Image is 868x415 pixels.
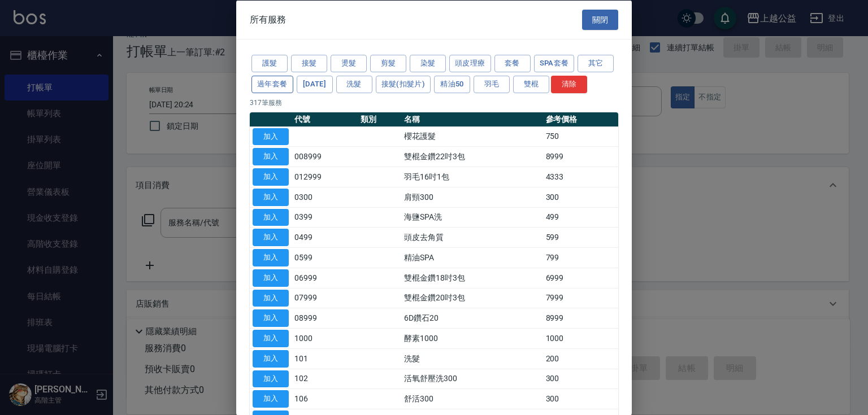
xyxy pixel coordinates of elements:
td: 7999 [543,288,619,308]
button: 加入 [253,128,289,145]
td: 1000 [292,328,358,348]
td: 106 [292,388,358,409]
td: 102 [292,369,358,389]
td: 洗髮 [401,348,543,369]
button: 關閉 [582,9,618,30]
td: 101 [292,348,358,369]
td: 酵素1000 [401,328,543,348]
button: 護髮 [251,55,288,72]
button: 加入 [253,208,289,226]
td: 0599 [292,247,358,268]
button: 頭皮理療 [449,55,491,72]
button: 接髮(扣髮片) [376,75,431,93]
button: 接髮 [291,55,327,72]
span: 所有服務 [250,14,286,25]
button: 加入 [253,289,289,307]
td: 8999 [543,308,619,328]
td: 012999 [292,167,358,187]
td: 8999 [543,146,619,167]
td: 雙棍金鑽22吋3包 [401,146,543,167]
button: 加入 [253,249,289,267]
button: 加入 [253,309,289,327]
td: 肩頸300 [401,187,543,207]
td: 6999 [543,268,619,288]
td: 0399 [292,207,358,228]
button: 加入 [253,370,289,387]
td: 200 [543,348,619,369]
th: 類別 [358,112,401,126]
button: 加入 [253,390,289,408]
button: 雙棍 [513,75,549,93]
td: 750 [543,126,619,147]
td: 雙棍金鑽20吋3包 [401,288,543,308]
td: 6D鑽石20 [401,308,543,328]
td: 活氧舒壓洗300 [401,369,543,389]
td: 羽毛16吋1包 [401,167,543,187]
td: 07999 [292,288,358,308]
button: 過年套餐 [251,75,293,93]
td: 08999 [292,308,358,328]
button: 精油50 [434,75,470,93]
td: 頭皮去角質 [401,227,543,247]
button: [DATE] [297,75,333,93]
button: 染髮 [410,55,446,72]
button: 加入 [253,168,289,186]
td: 4333 [543,167,619,187]
td: 499 [543,207,619,228]
th: 名稱 [401,112,543,126]
td: 008999 [292,146,358,167]
button: 羽毛 [474,75,510,93]
button: 剪髮 [370,55,406,72]
td: 1000 [543,328,619,348]
td: 0499 [292,227,358,247]
button: 加入 [253,269,289,286]
button: 燙髮 [331,55,367,72]
button: 加入 [253,188,289,206]
button: 其它 [578,55,614,72]
td: 海鹽SPA洗 [401,207,543,228]
button: 套餐 [494,55,531,72]
td: 300 [543,388,619,409]
p: 317 筆服務 [250,97,618,107]
button: 加入 [253,148,289,165]
td: 599 [543,227,619,247]
button: SPA套餐 [534,55,575,72]
th: 參考價格 [543,112,619,126]
td: 06999 [292,268,358,288]
button: 加入 [253,229,289,246]
th: 代號 [292,112,358,126]
button: 洗髮 [336,75,372,93]
td: 舒活300 [401,388,543,409]
td: 櫻花護髮 [401,126,543,147]
td: 300 [543,369,619,389]
td: 雙棍金鑽18吋3包 [401,268,543,288]
td: 300 [543,187,619,207]
td: 0300 [292,187,358,207]
button: 清除 [551,75,587,93]
button: 加入 [253,330,289,347]
td: 精油SPA [401,247,543,268]
td: 799 [543,247,619,268]
button: 加入 [253,350,289,367]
